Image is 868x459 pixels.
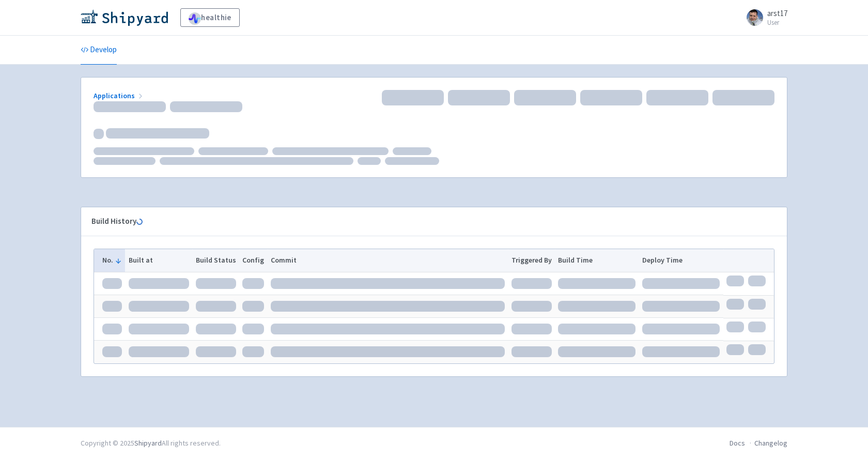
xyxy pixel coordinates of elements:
small: User [767,19,787,26]
button: No. [102,255,122,266]
th: Build Status [192,249,239,272]
a: Shipyard [134,438,162,448]
a: Applications [94,91,145,100]
span: arst17 [767,8,787,18]
th: Build Time [555,249,639,272]
a: Changelog [754,438,787,448]
th: Built at [125,249,192,272]
th: Triggered By [508,249,555,272]
a: healthie [180,8,240,27]
th: Deploy Time [639,249,723,272]
th: Config [239,249,268,272]
a: arst17 User [740,9,787,26]
div: Build History [91,216,760,227]
a: Develop [81,36,117,65]
a: Docs [730,438,745,448]
th: Commit [268,249,508,272]
img: Shipyard logo [81,9,168,26]
div: Copyright © 2025 All rights reserved. [81,438,221,449]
